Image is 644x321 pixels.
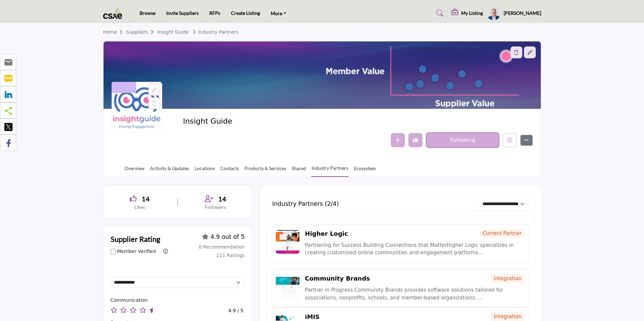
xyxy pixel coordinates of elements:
[305,242,525,257] p: Partnering for Success Building Connections that MatterHigher Logic specializes in creating custo...
[157,29,189,35] a: Insight Guide
[111,297,148,303] span: Communication
[275,275,300,299] img: Community Brands logo
[408,133,422,147] button: Undo like
[305,230,348,237] h2: Higher Logic
[426,132,499,148] button: Following
[166,10,199,16] a: Invite Suppliers
[244,165,287,176] a: Products & Services
[183,117,369,126] h2: Insight Guide
[271,10,286,17] a: More
[117,248,156,255] label: Member Verified
[209,10,220,16] a: RFPs
[126,29,157,35] a: Suppliers
[461,10,483,16] h5: My Listing
[524,46,536,58] div: Aspect Ratio:6:1,Size:1200x200px
[353,165,376,176] a: Ecosystem
[480,229,524,238] span: Current Partner
[228,308,243,314] h4: 4.9 / 5
[124,165,145,176] a: Overview
[218,194,226,204] span: 14
[305,286,525,301] p: Partner in Progress Community Brands provides software solutions tailored for associations, nonpr...
[103,8,126,19] img: site Logo
[491,274,524,283] span: Integration
[210,233,244,240] span: 4.9 out of 5
[275,230,300,254] img: Higher Logic logo
[140,10,155,16] a: Browse
[486,6,501,21] button: Show hide supplier dropdown
[520,135,533,146] button: More details
[475,197,529,211] select: Select Partner
[311,164,349,177] a: Industry Partners
[231,10,260,16] a: Create Listing
[451,9,483,17] div: My Listing
[272,200,339,207] h2: Industry Partners (2/4)
[194,165,215,176] a: Locations
[503,133,517,147] button: Edit company
[430,8,448,19] a: Search
[111,233,160,245] h2: Supplier Rating
[504,10,541,17] h5: [PERSON_NAME]
[190,29,238,35] a: Industry Partners
[305,275,370,282] h2: Community Brands
[291,165,306,176] a: Shared
[103,29,126,35] a: Home
[142,194,150,204] span: 14
[150,165,189,176] a: Activity & Updates
[112,204,168,211] p: Likes
[220,165,239,176] a: Contacts
[187,204,243,211] p: Followers
[148,84,160,96] div: Aspect Ratio:1:1,Size:400x400px
[216,253,245,258] span: 111 Ratings
[305,313,320,321] h2: iMIS
[199,244,244,250] span: 0 Recommendation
